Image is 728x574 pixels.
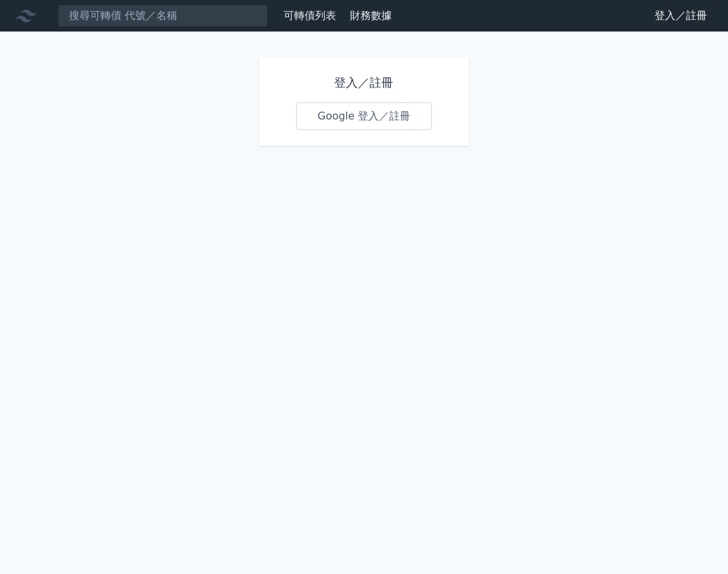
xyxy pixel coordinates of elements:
a: 財務數據 [350,9,392,22]
a: Google 登入／註冊 [296,102,433,130]
a: 可轉債列表 [284,9,336,22]
h1: 登入／註冊 [296,74,433,92]
input: 搜尋可轉債 代號／名稱 [58,5,268,27]
a: 登入／註冊 [644,5,717,26]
